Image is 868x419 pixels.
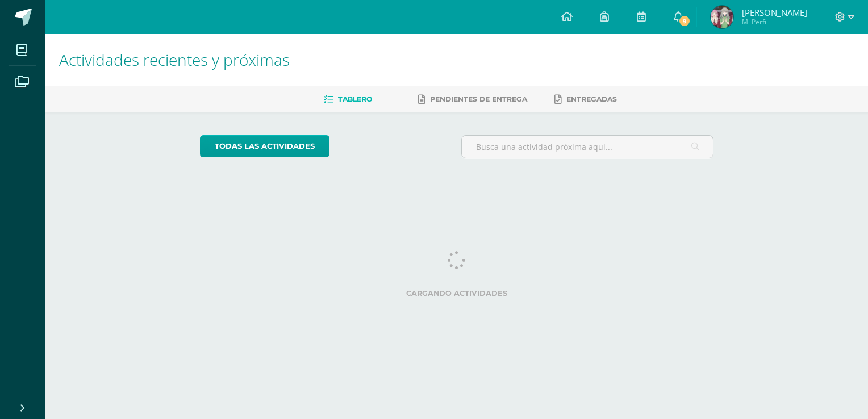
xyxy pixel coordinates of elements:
[324,90,372,108] a: Tablero
[200,135,329,157] a: todas las Actividades
[59,49,290,70] span: Actividades recientes y próximas
[338,95,372,103] span: Tablero
[742,17,807,27] span: Mi Perfil
[711,6,733,28] img: 725377c13544cca085a04f99baf803af.png
[742,7,807,18] span: [PERSON_NAME]
[430,95,527,103] span: Pendientes de entrega
[200,289,714,298] label: Cargando actividades
[418,90,527,108] a: Pendientes de entrega
[678,15,691,27] span: 9
[462,136,713,158] input: Busca una actividad próxima aquí...
[554,90,617,108] a: Entregadas
[566,95,617,103] span: Entregadas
